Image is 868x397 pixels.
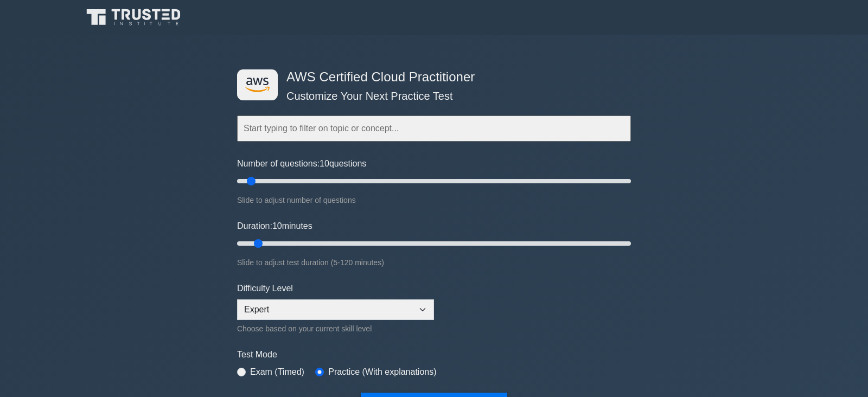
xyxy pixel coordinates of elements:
[237,157,366,170] label: Number of questions: questions
[237,282,293,295] label: Difficulty Level
[250,366,304,379] label: Exam (Timed)
[237,194,631,207] div: Slide to adjust number of questions
[328,366,436,379] label: Practice (With explanations)
[282,69,578,85] h4: AWS Certified Cloud Practitioner
[237,256,631,269] div: Slide to adjust test duration (5-120 minutes)
[320,159,329,168] span: 10
[237,116,631,142] input: Start typing to filter on topic or concept...
[237,322,434,335] div: Choose based on your current skill level
[237,220,312,233] label: Duration: minutes
[272,221,282,230] span: 10
[237,348,631,361] label: Test Mode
